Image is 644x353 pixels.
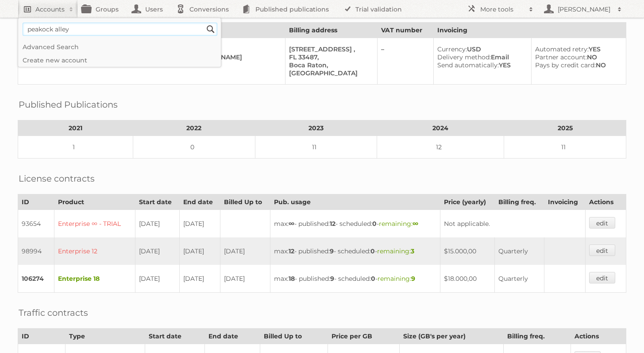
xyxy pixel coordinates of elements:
[18,329,66,344] th: ID
[372,220,377,228] strong: 0
[328,329,400,344] th: Price per GB
[535,45,589,53] span: Automated retry:
[179,237,220,265] td: [DATE]
[135,237,180,265] td: [DATE]
[437,61,524,69] div: YES
[535,53,587,61] span: Partner account:
[413,220,418,228] strong: ∞
[504,136,626,159] td: 11
[54,265,135,293] td: Enterprise 18
[205,329,260,344] th: End date
[18,194,54,210] th: ID
[411,275,415,283] strong: 9
[135,265,180,293] td: [DATE]
[54,194,135,210] th: Product
[377,247,414,255] span: remaining:
[371,275,375,283] strong: 0
[544,194,585,210] th: Invoicing
[437,45,524,53] div: USD
[440,194,495,210] th: Price (yearly)
[400,329,504,344] th: Size (GB's per year)
[270,265,440,293] td: max: - published: - scheduled: -
[535,53,619,61] div: NO
[18,40,221,54] a: Advanced Search
[255,136,377,159] td: 11
[19,98,118,111] h2: Published Publications
[377,120,504,136] th: 2024
[589,217,615,229] a: edit
[260,329,328,344] th: Billed Up to
[179,194,220,210] th: End date
[204,23,217,36] input: Search
[440,237,495,265] td: $15.000,00
[145,329,204,344] th: Start date
[54,210,135,238] td: Enterprise ∞ - TRIAL
[135,210,180,238] td: [DATE]
[495,194,544,210] th: Billing freq.
[495,265,544,293] td: Quarterly
[289,275,295,283] strong: 18
[18,120,133,136] th: 2021
[589,244,615,256] a: edit
[535,61,596,69] span: Pays by credit card:
[255,120,377,136] th: 2023
[54,237,135,265] td: Enterprise 12
[179,265,220,293] td: [DATE]
[504,329,571,344] th: Billing freq.
[19,172,95,185] h2: License contracts
[289,53,370,61] div: FL 33487,
[220,194,270,210] th: Billed Up to
[220,265,270,293] td: [DATE]
[437,53,524,61] div: Email
[440,210,586,238] td: Not applicable.
[285,23,378,38] th: Billing address
[270,194,440,210] th: Pub. usage
[378,23,434,38] th: VAT number
[437,45,467,53] span: Currency:
[179,210,220,238] td: [DATE]
[585,194,626,210] th: Actions
[571,329,626,344] th: Actions
[535,45,619,53] div: YES
[330,247,334,255] strong: 9
[377,136,504,159] td: 12
[330,275,334,283] strong: 9
[589,272,615,283] a: edit
[495,237,544,265] td: Quarterly
[555,5,613,14] h2: [PERSON_NAME]
[18,54,221,67] a: Create new account
[18,237,54,265] td: 98994
[437,53,491,61] span: Delivery method:
[135,194,180,210] th: Start date
[289,247,294,255] strong: 12
[440,265,495,293] td: $18.000,00
[289,45,370,53] div: [STREET_ADDRESS] ,
[504,120,626,136] th: 2025
[378,275,415,283] span: remaining:
[35,5,65,14] h2: Accounts
[480,5,524,14] h2: More tools
[66,329,145,344] th: Type
[289,220,294,228] strong: ∞
[270,237,440,265] td: max: - published: - scheduled: -
[434,23,626,38] th: Invoicing
[437,61,499,69] span: Send automatically:
[411,247,414,255] strong: 3
[220,237,270,265] td: [DATE]
[133,120,255,136] th: 2022
[289,69,370,77] div: [GEOGRAPHIC_DATA]
[378,38,434,85] td: –
[379,220,418,228] span: remaining:
[18,265,54,293] td: 106274
[270,210,440,238] td: max: - published: - scheduled: -
[18,136,133,159] td: 1
[289,61,370,69] div: Boca Raton,
[133,136,255,159] td: 0
[19,306,88,319] h2: Traffic contracts
[330,220,335,228] strong: 12
[370,247,375,255] strong: 0
[18,210,54,238] td: 93654
[535,61,619,69] div: NO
